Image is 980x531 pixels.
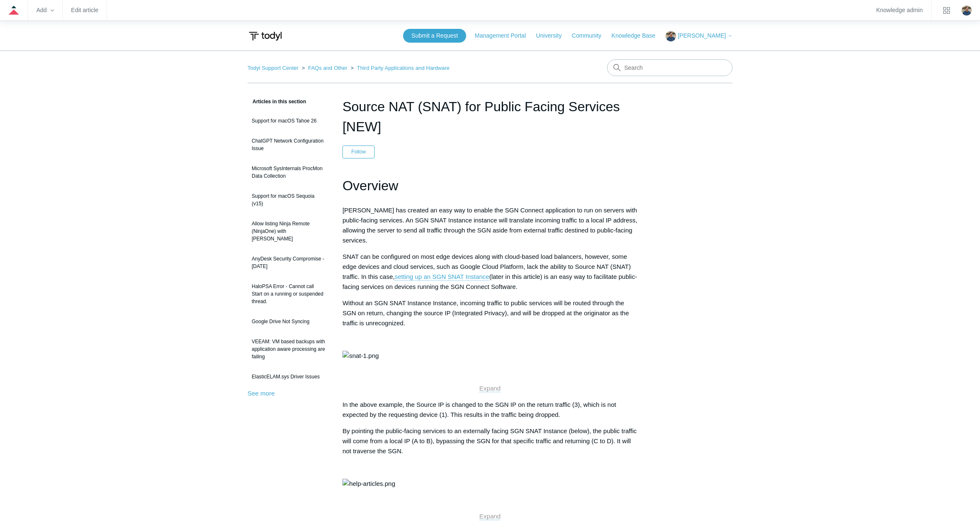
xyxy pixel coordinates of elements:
li: FAQs and Other [300,65,349,71]
a: ChatGPT Network Configuration Issue [248,133,330,156]
a: Microsoft SysInternals ProcMon Data Collection [248,161,330,184]
img: help-articles.png [342,479,395,489]
span: Expand [480,513,501,520]
a: ElasticELAM.sys Driver Issues [248,369,330,385]
a: Management Portal [475,31,534,40]
span: [PERSON_NAME] [678,32,726,39]
a: Allow listing Ninja Remote (NinjaOne) with [PERSON_NAME] [248,216,330,247]
a: VEEAM: VM based backups with application aware processing are failing [248,334,330,365]
zd-hc-trigger: Add [36,8,54,13]
a: Knowledge Base [612,31,664,40]
li: Todyl Support Center [248,65,300,71]
a: Community [572,31,610,40]
zd-hc-trigger: Click your profile icon to open the profile menu [962,5,972,15]
a: Support for macOS Tahoe 26 [248,113,330,129]
span: [PERSON_NAME] has created an easy way to enable the SGN Connect application to run on servers wit... [342,207,637,244]
a: See more [248,390,275,397]
span: SNAT can be configured on most edge devices along with cloud-based load balancers, however, some ... [342,253,637,290]
a: AnyDesk Security Compromise - [DATE] [248,251,330,274]
input: Search [607,59,732,76]
a: Expand [480,513,501,520]
img: Todyl Support Center Help Center home page [248,28,283,44]
span: Overview [342,178,398,193]
img: snat-1.png [342,351,379,361]
button: Follow Article [342,146,375,158]
a: Expand [480,385,501,392]
button: [PERSON_NAME] [666,31,732,41]
span: In the above example, the Source IP is changed to the SGN IP on the return traffic (3), which is ... [342,401,616,418]
a: Google Drive Not Syncing [248,314,330,329]
a: Knowledge admin [876,8,923,13]
span: Without an SGN SNAT Instance Instance, incoming traffic to public services will be routed through... [342,299,629,327]
a: Submit a Request [403,29,466,43]
a: HaloPSA Error - Cannot call Start on a running or suspended thread. [248,278,330,309]
a: setting up an SGN SNAT Instance [395,273,489,281]
span: Articles in this section [248,99,306,105]
li: Third Party Applications and Hardware [349,65,450,71]
span: By pointing the public-facing services to an externally facing SGN SNAT Instance (below), the pub... [342,427,637,454]
a: University [536,31,570,40]
h1: Source NAT (SNAT) for Public Facing Services [NEW] [342,97,638,137]
a: Edit article [71,8,98,13]
a: Support for macOS Sequoia (v15) [248,188,330,212]
a: FAQs and Other [308,65,347,71]
a: Todyl Support Center [248,65,299,71]
img: user avatar [962,5,972,15]
a: Third Party Applications and Hardware [357,65,450,71]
